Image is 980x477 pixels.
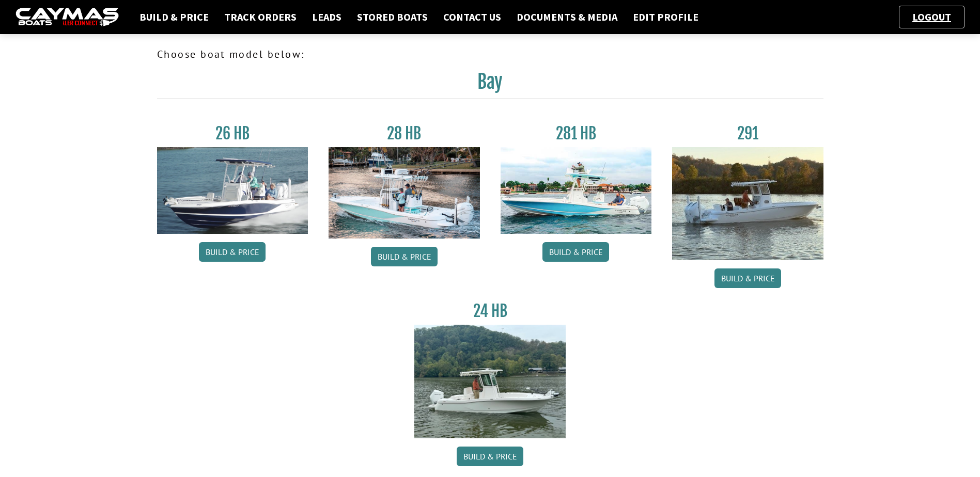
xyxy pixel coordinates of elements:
a: Edit Profile [628,10,704,24]
h3: 24 HB [414,301,566,321]
a: Documents & Media [511,10,623,24]
img: 28-hb-twin.jpg [501,147,652,234]
a: Build & Price [134,10,214,24]
h3: 291 [672,124,823,143]
a: Leads [307,10,347,24]
a: Build & Price [714,268,781,288]
h3: 26 HB [157,124,308,143]
a: Contact Us [438,10,506,24]
a: Track Orders [219,10,302,24]
img: 26_new_photo_resized.jpg [157,147,308,234]
a: Build & Price [199,242,266,262]
img: caymas-dealer-connect-2ed40d3bc7270c1d8d7ffb4b79bf05adc795679939227970def78ec6f6c03838.gif [15,8,119,27]
a: Build & Price [542,242,609,262]
p: Choose boat model below: [157,46,823,62]
h2: Bay [157,70,823,99]
img: 28_hb_thumbnail_for_caymas_connect.jpg [329,147,480,239]
img: 291_Thumbnail.jpg [672,147,823,260]
a: Build & Price [457,447,523,466]
a: Build & Price [371,247,438,266]
img: 24_HB_thumbnail.jpg [414,325,566,438]
a: Logout [907,10,956,23]
h3: 281 HB [501,124,652,143]
a: Stored Boats [352,10,433,24]
h3: 28 HB [329,124,480,143]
